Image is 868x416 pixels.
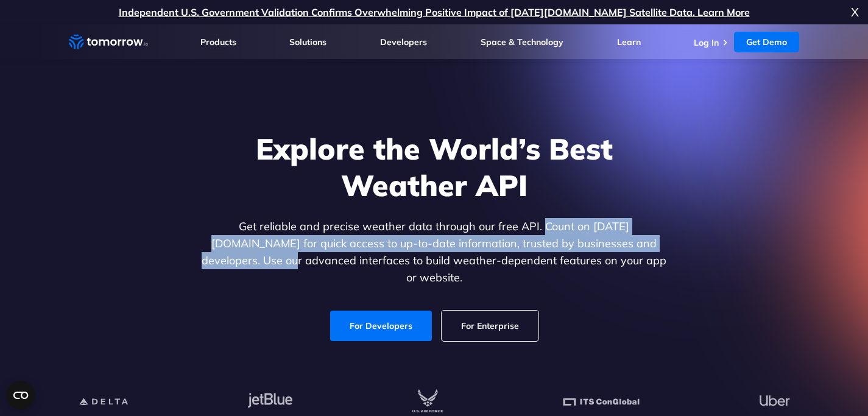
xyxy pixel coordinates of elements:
[330,311,432,341] a: For Developers
[200,37,236,48] a: Products
[380,37,427,48] a: Developers
[69,33,148,51] a: Home link
[481,37,563,48] a: Space & Technology
[289,37,326,48] a: Solutions
[199,218,669,286] p: Get reliable and precise weather data through our free API. Count on [DATE][DOMAIN_NAME] for quic...
[617,37,641,48] a: Learn
[734,32,799,52] a: Get Demo
[6,381,35,410] button: Open CMP widget
[199,130,669,203] h1: Explore the World’s Best Weather API
[442,311,538,341] a: For Enterprise
[694,37,719,48] a: Log In
[119,6,750,18] a: Independent U.S. Government Validation Confirms Overwhelming Positive Impact of [DATE][DOMAIN_NAM...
